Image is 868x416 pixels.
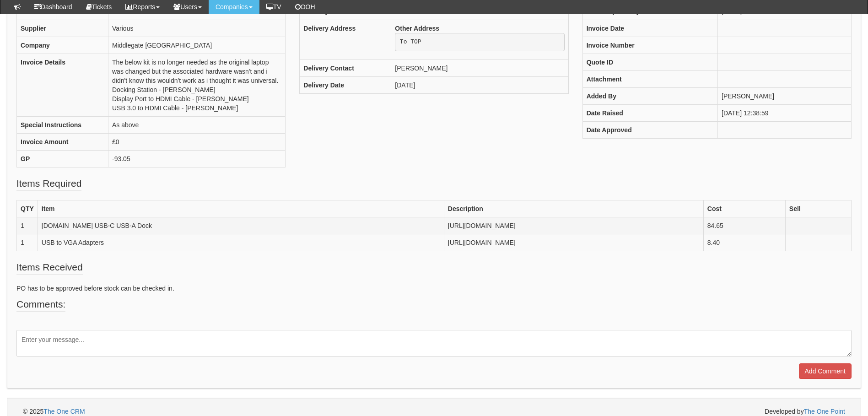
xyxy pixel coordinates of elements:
[444,234,703,251] td: [URL][DOMAIN_NAME]
[108,54,286,117] td: The below kit is no longer needed as the original laptop was changed but the associated hardware ...
[17,117,108,134] th: Special Instructions
[582,88,717,105] th: Added By
[300,20,391,60] th: Delivery Address
[703,217,785,234] td: 84.65
[17,217,38,234] td: 1
[43,408,85,415] a: The One CRM
[391,76,568,93] td: [DATE]
[17,37,108,54] th: Company
[16,177,81,191] legend: Items Required
[703,234,785,251] td: 8.40
[582,20,717,37] th: Invoice Date
[17,151,108,167] th: GP
[703,200,785,217] th: Cost
[17,134,108,151] th: Invoice Amount
[108,151,286,167] td: -93.05
[765,407,845,416] span: Developed by
[17,234,38,251] td: 1
[23,408,85,415] span: © 2025
[108,134,286,151] td: £0
[38,200,444,217] th: Item
[38,234,444,251] td: USB to VGA Adapters
[38,217,444,234] td: [DOMAIN_NAME] USB-C USB-A Dock
[395,25,439,32] b: Other Address
[582,122,717,139] th: Date Approved
[582,37,717,54] th: Invoice Number
[444,200,703,217] th: Description
[16,284,852,293] p: PO has to be approved before stock can be checked in.
[17,20,108,37] th: Supplier
[16,297,65,312] legend: Comments:
[785,200,851,217] th: Sell
[395,33,564,51] pre: To TOP
[300,59,391,76] th: Delivery Contact
[16,260,83,275] legend: Items Received
[108,117,286,134] td: As above
[108,20,286,37] td: Various
[582,71,717,88] th: Attachment
[300,76,391,93] th: Delivery Date
[582,105,717,122] th: Date Raised
[718,105,852,122] td: [DATE] 12:38:59
[391,59,568,76] td: [PERSON_NAME]
[718,88,852,105] td: [PERSON_NAME]
[17,54,108,117] th: Invoice Details
[799,363,852,379] input: Add Comment
[444,217,703,234] td: [URL][DOMAIN_NAME]
[108,37,286,54] td: Middlegate [GEOGRAPHIC_DATA]
[582,54,717,71] th: Quote ID
[804,408,845,415] a: The One Point
[17,200,38,217] th: QTY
